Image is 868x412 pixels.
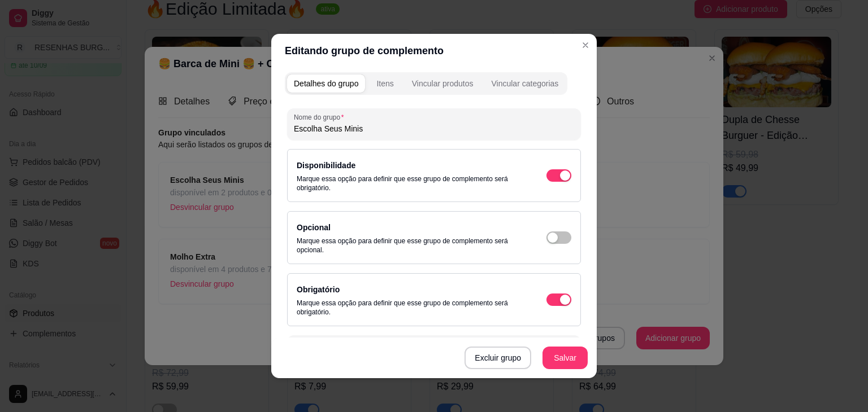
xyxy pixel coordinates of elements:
div: Vincular produtos [412,78,474,89]
button: Close [576,36,594,54]
button: Excluir grupo [465,347,531,369]
label: Nome do grupo [294,112,348,122]
div: complement-group [285,72,567,95]
div: Itens [376,78,393,89]
button: Salvar [542,347,588,369]
header: Editando grupo de complemento [271,34,597,68]
label: Obrigatório [297,285,340,294]
p: Marque essa opção para definir que esse grupo de complemento será obrigatório. [297,299,524,317]
input: Nome do grupo [294,123,574,134]
div: complement-group [285,72,583,95]
label: Opcional [297,223,331,232]
div: Detalhes do grupo [294,78,358,89]
label: Disponibilidade [297,161,355,170]
div: Vincular categorias [491,78,558,89]
p: Marque essa opção para definir que esse grupo de complemento será opcional. [297,236,524,255]
p: Marque essa opção para definir que esse grupo de complemento será obrigatório. [297,174,524,192]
